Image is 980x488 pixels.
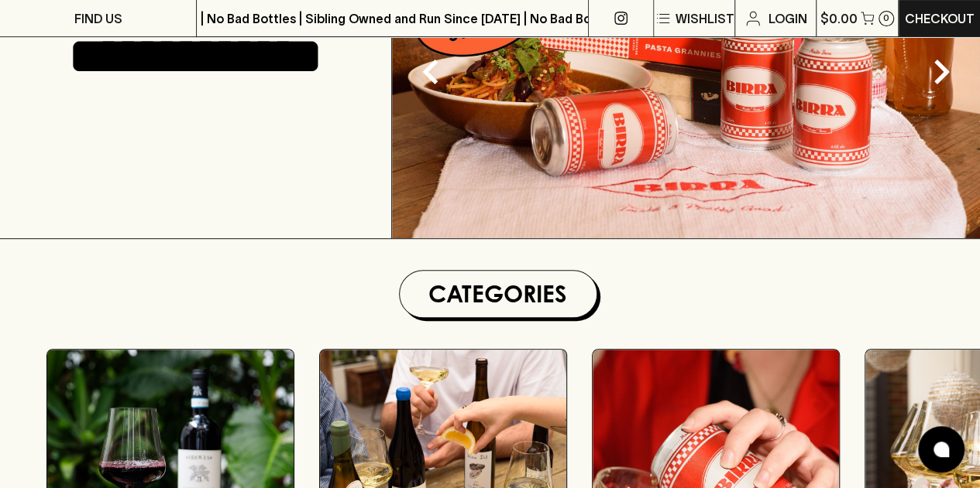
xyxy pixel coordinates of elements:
[934,442,949,457] img: bubble-icon
[769,9,807,28] p: Login
[910,41,972,103] button: Next
[74,9,122,28] p: FIND US
[883,14,889,22] p: 0
[905,9,975,28] p: Checkout
[406,277,590,311] h1: Categories
[820,9,858,28] p: $0.00
[400,41,462,103] button: Previous
[676,9,734,28] p: Wishlist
